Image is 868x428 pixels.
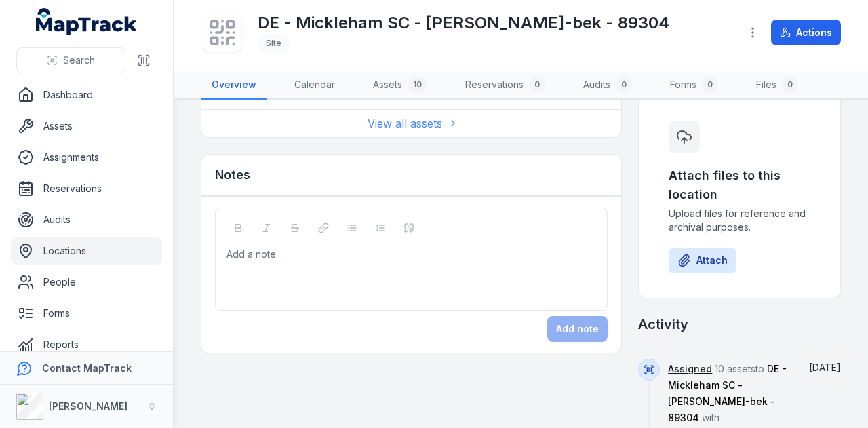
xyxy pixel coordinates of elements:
a: Audits0 [572,71,643,100]
button: Actions [771,20,841,45]
h1: DE - Mickleham SC - [PERSON_NAME]-bek - 89304 [258,12,669,34]
a: MapTrack [36,8,138,35]
a: Assigned [668,362,712,376]
h2: Activity [638,315,688,334]
h3: Attach files to this location [669,166,810,204]
a: Dashboard [11,81,162,109]
span: Upload files for reference and archival purposes. [669,207,810,234]
a: Reservations [11,175,162,202]
div: 10 [408,77,427,93]
a: Locations [11,237,162,265]
span: [DATE] [809,362,841,373]
a: Calendar [283,71,346,100]
button: Search [16,47,125,73]
div: 0 [529,77,545,93]
span: Search [63,54,95,67]
div: 0 [616,77,632,93]
button: Attach [669,248,736,273]
strong: [PERSON_NAME] [49,400,127,412]
a: Overview [201,71,267,100]
a: Forms [11,300,162,327]
div: 0 [702,77,718,93]
a: Assets [11,113,162,140]
a: Reservations0 [454,71,556,100]
a: Files0 [745,71,809,100]
a: People [11,269,162,296]
a: Assets10 [362,71,438,100]
a: Assignments [11,144,162,171]
a: Forms0 [659,71,729,100]
a: Reports [11,331,162,358]
h3: Notes [215,166,250,184]
time: 8/14/2025, 3:24:20 PM [809,362,841,373]
div: 0 [782,77,798,93]
div: Site [258,34,290,53]
strong: Contact MapTrack [42,362,132,374]
a: View all assets [368,115,456,132]
a: Audits [11,206,162,233]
